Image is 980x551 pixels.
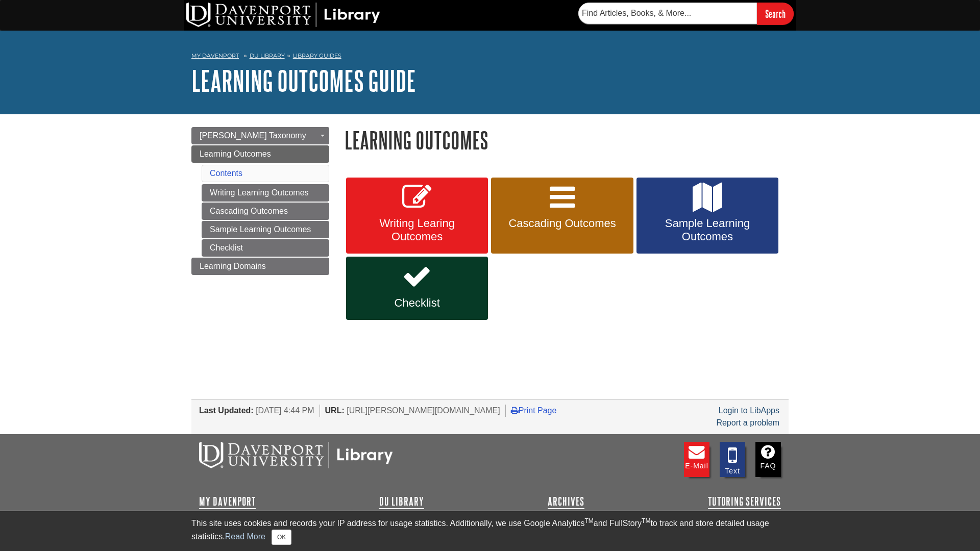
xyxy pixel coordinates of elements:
a: Tutoring Services [708,495,781,508]
a: Checklist [202,239,329,257]
span: Last Updated: [199,406,254,415]
span: Learning Domains [200,262,266,270]
span: Learning Outcomes [200,149,271,158]
input: Search [757,3,794,24]
a: Contents [210,169,242,178]
span: Sample Learning Outcomes [644,217,771,243]
sup: TM [584,517,593,524]
a: Checklist [346,257,488,320]
div: Guide Page Menu [191,127,329,275]
a: FAQ [755,442,781,477]
a: DU Library [379,495,424,508]
a: Login to LibApps [719,406,779,415]
span: [DATE] 4:44 PM [256,406,314,415]
span: Writing Learing Outcomes [354,217,480,243]
span: URL: [325,406,345,415]
i: Print Page [511,406,519,414]
a: DU Library [250,52,285,59]
img: DU Libraries [199,442,393,468]
a: Learning Outcomes Guide [191,65,416,96]
form: Searches DU Library's articles, books, and more [578,3,794,24]
a: Learning Outcomes [191,145,329,163]
h1: Learning Outcomes [345,127,789,153]
a: Report a problem [716,418,779,427]
a: [PERSON_NAME] Taxonomy [191,127,329,144]
a: Print Page [511,406,557,415]
input: Find Articles, Books, & More... [578,3,757,24]
a: Archives [548,495,584,508]
a: Sample Learning Outcomes [202,221,329,238]
a: Read More [225,532,265,541]
a: Writing Learning Outcomes [202,184,329,202]
a: Writing Learing Outcomes [346,178,488,254]
img: DU Library [186,3,380,27]
a: Learning Domains [191,258,329,275]
nav: breadcrumb [191,49,789,65]
div: This site uses cookies and records your IP address for usage statistics. Additionally, we use Goo... [191,517,789,545]
a: Sample Learning Outcomes [636,178,778,254]
a: E-mail [684,442,709,477]
a: My Davenport [199,495,256,508]
a: Cascading Outcomes [202,203,329,220]
sup: TM [642,517,650,524]
a: My Davenport [191,52,239,60]
span: [PERSON_NAME] Taxonomy [200,131,306,140]
span: [URL][PERSON_NAME][DOMAIN_NAME] [347,406,500,415]
span: Checklist [354,296,480,310]
a: Library Guides [293,52,341,59]
a: Cascading Outcomes [491,178,633,254]
a: Text [720,442,745,477]
button: Close [272,530,291,545]
span: Cascading Outcomes [499,217,625,230]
